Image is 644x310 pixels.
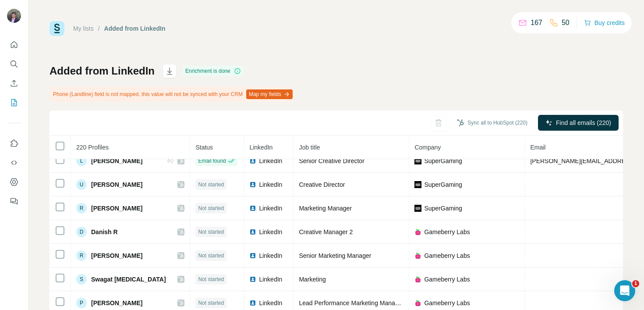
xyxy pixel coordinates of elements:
[76,203,87,214] div: R
[530,144,545,151] span: Email
[451,116,534,129] button: Sync all to HubSpot (220)
[414,181,421,188] img: company-logo
[7,56,21,72] button: Search
[414,299,421,306] img: company-logo
[50,21,64,36] img: Surfe Logo
[249,157,256,164] img: LinkedIn logo
[50,64,155,78] h1: Added from LinkedIn
[91,180,142,189] span: [PERSON_NAME]
[259,180,282,189] span: LinkedIn
[538,115,619,131] button: Find all emails (220)
[299,276,326,283] span: Marketing
[98,24,100,33] li: /
[632,280,639,287] span: 1
[249,144,272,151] span: LinkedIn
[299,157,364,164] span: Senior Creative Director
[76,274,87,285] div: S
[424,157,462,165] span: SuperGaming
[91,299,142,307] span: [PERSON_NAME]
[259,299,282,307] span: LinkedIn
[414,276,421,283] img: company-logo
[299,144,320,151] span: Job title
[414,252,421,259] img: company-logo
[198,157,226,165] span: Email found
[249,276,256,283] img: LinkedIn logo
[424,204,462,213] span: SuperGaming
[299,252,371,259] span: Senior Marketing Manager
[249,299,256,306] img: LinkedIn logo
[91,204,142,213] span: [PERSON_NAME]
[198,228,224,236] span: Not started
[259,275,282,284] span: LinkedIn
[7,155,21,171] button: Use Surfe API
[259,228,282,236] span: LinkedIn
[7,135,21,151] button: Use Surfe on LinkedIn
[299,228,353,235] span: Creative Manager 2
[424,228,470,236] span: Gameberry Labs
[7,75,21,91] button: Enrich CSV
[556,118,611,127] span: Find all emails (220)
[414,205,421,212] img: company-logo
[7,95,21,110] button: My lists
[198,181,224,189] span: Not started
[531,18,542,28] p: 167
[76,298,87,308] div: P
[7,9,21,23] img: Avatar
[259,157,282,165] span: LinkedIn
[562,18,570,28] p: 50
[249,228,256,235] img: LinkedIn logo
[195,144,213,151] span: Status
[299,299,404,306] span: Lead Performance Marketing Manager
[198,204,224,212] span: Not started
[76,179,87,190] div: U
[76,144,109,151] span: 220 Profiles
[424,275,470,284] span: Gameberry Labs
[198,299,224,307] span: Not started
[614,280,635,301] iframe: Intercom live chat
[249,252,256,259] img: LinkedIn logo
[246,89,293,99] button: Map my fields
[7,37,21,53] button: Quick start
[249,181,256,188] img: LinkedIn logo
[91,157,142,165] span: [PERSON_NAME]
[424,180,462,189] span: SuperGaming
[249,205,256,212] img: LinkedIn logo
[104,24,166,33] div: Added from LinkedIn
[424,299,470,307] span: Gameberry Labs
[259,204,282,213] span: LinkedIn
[50,87,294,102] div: Phone (Landline) field is not mapped, this value will not be synced with your CRM
[91,275,166,284] span: Swagat [MEDICAL_DATA]
[424,251,470,260] span: Gameberry Labs
[198,252,224,260] span: Not started
[414,144,441,151] span: Company
[299,205,352,212] span: Marketing Manager
[91,228,118,236] span: Danish R
[183,66,244,76] div: Enrichment is done
[414,228,421,235] img: company-logo
[91,251,142,260] span: [PERSON_NAME]
[7,193,21,209] button: Feedback
[76,227,87,237] div: D
[7,174,21,190] button: Dashboard
[584,17,625,29] button: Buy credits
[259,251,282,260] span: LinkedIn
[76,250,87,261] div: R
[73,25,94,32] a: My lists
[76,156,87,166] div: L
[299,181,345,188] span: Creative Director
[414,157,421,164] img: company-logo
[198,275,224,283] span: Not started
